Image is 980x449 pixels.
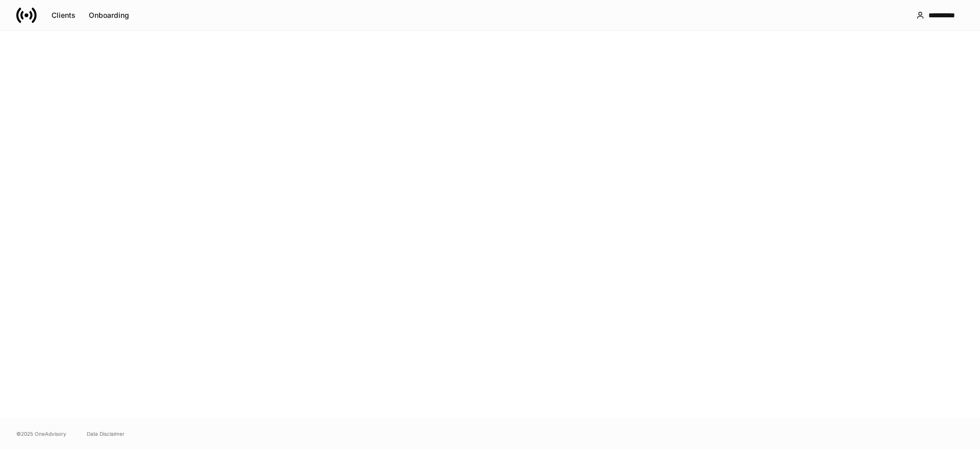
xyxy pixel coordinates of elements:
button: Clients [45,7,82,23]
a: Data Disclaimer [87,430,125,438]
span: © 2025 OneAdvisory [16,430,66,438]
div: Onboarding [89,12,129,19]
div: Clients [52,12,76,19]
button: Onboarding [82,7,136,23]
